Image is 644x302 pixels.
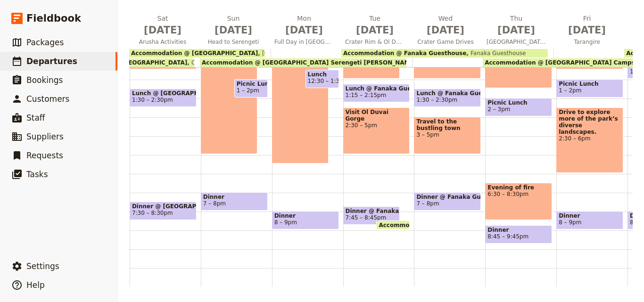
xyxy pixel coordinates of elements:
[26,280,45,290] span: Help
[345,14,405,37] h2: Tue
[234,79,268,98] div: Picnic Lunch1 – 2pm
[26,261,59,271] span: Settings
[132,203,194,210] span: Dinner @ [GEOGRAPHIC_DATA]
[343,206,400,225] div: Dinner @ Fanaka Guesthouse7:45 – 8:45pm
[466,50,526,57] span: Fanaka Guesthouse
[308,78,352,84] span: 12:30 – 1:30pm
[485,183,552,220] div: Evening of fire6:30 – 8:30pm
[414,192,481,211] div: Dinner @ Fanaka Guesthouse7 – 8pm
[487,99,550,106] span: Picnic Lunch
[203,194,265,200] span: Dinner
[485,225,552,244] div: Dinner8:45 – 9:45pm
[26,113,45,122] span: Staff
[345,23,405,37] span: [DATE]
[487,227,550,233] span: Dinner
[487,191,550,197] span: 6:30 – 8:30pm
[343,107,410,154] div: Visit Ol Duvai Gorge2:30 – 5pm
[416,97,457,103] span: 1:30 – 2:30pm
[556,211,623,229] div: Dinner8 – 9pm
[274,212,337,219] span: Dinner
[130,202,197,220] div: Dinner @ [GEOGRAPHIC_DATA]7:30 – 8:30pm
[414,89,481,107] div: Lunch @ Fanaka Guesthouse1:30 – 2:30pm
[416,118,479,131] span: Travel to the bustling town
[416,23,475,37] span: [DATE]
[305,70,339,88] div: Lunch12:30 – 1:30pm
[346,109,408,122] span: Visit Ol Duvai Gorge
[26,170,48,179] span: Tasks
[416,90,479,97] span: Lunch @ Fanaka Guesthouse
[272,211,339,229] div: Dinner8 – 9pm
[133,23,192,37] span: [DATE]
[271,14,341,49] button: Mon [DATE]Full Day in [GEOGRAPHIC_DATA]
[26,11,81,25] span: Fieldbook
[341,14,412,49] button: Tue [DATE]Crater Rim & Ol Duvai
[201,13,258,154] div: We make our way from [GEOGRAPHIC_DATA]9:30am – 5pm
[346,214,387,221] span: 7:45 – 8:45pm
[343,84,410,102] div: Lunch @ Fanaka Guesthouse1:15 – 2:15pm
[200,14,271,49] button: Sun [DATE]Head to Serengeti
[487,23,546,37] span: [DATE]
[131,50,258,57] span: Accommodation @ [GEOGRAPHIC_DATA]
[559,219,581,226] span: 8 – 9pm
[204,14,263,37] h2: Sun
[129,14,200,49] button: Sat [DATE]Arusha Activities
[416,200,439,207] span: 7 – 8pm
[237,87,259,94] span: 1 – 2pm
[483,14,553,49] button: Thu [DATE][GEOGRAPHIC_DATA]
[559,135,621,142] span: 2:30 – 6pm
[553,38,620,46] span: Tarangire
[132,210,173,216] span: 7:30 – 8:30pm
[416,131,479,138] span: 3 – 5pm
[274,23,334,37] span: [DATE]
[559,109,621,135] span: Drive to explore more of the park’s diverse landscapes.
[341,38,408,46] span: Crater Rim & Ol Duvai
[133,14,192,37] h2: Sat
[26,151,63,160] span: Requests
[204,23,263,37] span: [DATE]
[26,38,64,47] span: Packages
[416,14,475,37] h2: Wed
[557,23,617,37] span: [DATE]
[556,107,623,173] div: Drive to explore more of the park’s diverse landscapes.2:30 – 6pm
[346,92,387,98] span: 1:15 – 2:15pm
[559,81,621,87] span: Picnic Lunch
[237,81,265,87] span: Picnic Lunch
[202,59,544,66] span: Accommodation @ [GEOGRAPHIC_DATA] Serengeti [PERSON_NAME] Camp-Upgrade option from dome tents
[26,57,77,66] span: Departures
[129,38,196,46] span: Arusha Activities
[346,122,408,129] span: 2:30 – 5pm
[412,38,479,46] span: Crater Game Drives
[346,208,398,214] span: Dinner @ Fanaka Guesthouse
[559,87,581,94] span: 1 – 2pm
[485,98,552,116] div: Picnic Lunch2 – 3pm
[557,14,617,37] h2: Fri
[200,38,267,46] span: Head to Serengeti
[343,50,466,57] span: Accommodation @ Fanaka Guesthouse
[414,117,481,154] div: Travel to the bustling town3 – 5pm
[130,89,197,107] div: Lunch @ [GEOGRAPHIC_DATA]1:30 – 2:30pm
[346,85,408,92] span: Lunch @ Fanaka Guesthouse
[271,38,338,46] span: Full Day in [GEOGRAPHIC_DATA]
[26,75,63,85] span: Bookings
[376,220,410,229] div: Accommodation @ [GEOGRAPHIC_DATA] Serengeti [PERSON_NAME] Camp-Upgrade option from dome tents
[132,90,194,97] span: Lunch @ [GEOGRAPHIC_DATA]
[274,219,297,226] span: 8 – 9pm
[201,192,268,211] div: Dinner7 – 8pm
[553,14,624,49] button: Fri [DATE]Tarangire
[274,14,334,37] h2: Mon
[203,200,226,207] span: 7 – 8pm
[26,132,64,141] span: Suppliers
[200,58,406,67] div: Accommodation @ [GEOGRAPHIC_DATA] Serengeti [PERSON_NAME] Camp-Upgrade option from dome tents
[26,94,69,104] span: Customers
[559,212,621,219] span: Dinner
[308,71,337,78] span: Lunch
[483,38,550,46] span: [GEOGRAPHIC_DATA]
[129,49,265,57] div: Accommodation @ [GEOGRAPHIC_DATA][GEOGRAPHIC_DATA]
[412,14,483,49] button: Wed [DATE]Crater Game Drives
[487,233,528,240] span: 8:45 – 9:45pm
[416,194,479,200] span: Dinner @ Fanaka Guesthouse
[556,79,623,98] div: Picnic Lunch1 – 2pm
[487,14,546,37] h2: Thu
[487,184,550,191] span: Evening of fire
[487,106,510,113] span: 2 – 3pm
